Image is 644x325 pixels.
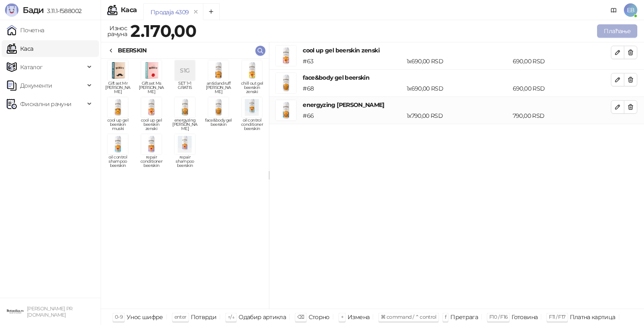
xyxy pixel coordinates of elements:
span: f [445,314,446,320]
h4: cool up gel beerskin zenski [303,46,611,55]
img: Slika [141,134,161,154]
img: 64x64-companyLogo-0e2e8aaa-0bd2-431b-8613-6e3c65811325.png [7,303,23,320]
span: ⌫ [297,314,304,320]
h4: energyzing [PERSON_NAME] [303,100,611,109]
img: Slika [208,97,229,117]
a: Почетна [7,22,44,39]
span: F11 / F17 [549,314,565,320]
div: Претрага [450,312,478,322]
span: 0-9 [115,314,122,320]
div: Износ рачуна [106,23,129,39]
span: + [341,314,343,320]
img: Slika [242,97,262,117]
span: ↑/↓ [228,314,234,320]
img: Slika [208,60,229,81]
img: Slika [175,97,195,117]
img: Slika [141,97,161,117]
div: BEERSKIN [118,46,147,55]
img: Slika [141,60,161,81]
a: Документација [607,3,621,17]
span: Каталог [20,59,43,75]
div: Измена [348,312,369,322]
span: oil control conditioner beerskin [239,118,265,131]
span: antidandruff [PERSON_NAME] [205,81,232,94]
button: Плаћање [597,24,637,38]
div: grid [101,59,269,309]
div: 790,00 RSD [511,111,613,120]
div: # 63 [301,57,405,66]
div: 690,00 RSD [511,84,613,93]
span: Бади [23,5,44,15]
div: Готовина [512,312,538,322]
span: repair shampoo beerskin [171,155,198,168]
span: EB [624,3,637,17]
div: Одабир артикла [239,312,286,322]
span: enter [174,314,187,320]
div: 1 x 690,00 RSD [405,57,511,66]
span: Gift set Ms [PERSON_NAME] [138,81,165,94]
span: oil control shampoo beerskin [104,155,131,168]
span: cool up gel beerskin muski [104,118,131,131]
span: F10 / F16 [489,314,507,320]
span: Фискални рачуни [20,96,71,112]
img: Slika [108,134,128,154]
span: 3.11.1-f588002 [44,7,81,15]
button: Add tab [203,3,220,20]
div: Потврди [191,312,217,322]
span: face&body gel beerskin [205,118,232,131]
span: Gift set Mr [PERSON_NAME] [104,81,131,94]
div: # 66 [301,111,405,120]
img: Logo [5,3,18,17]
div: # 68 [301,84,405,93]
div: Сторно [309,312,330,322]
img: Slika [175,134,195,154]
div: Платна картица [570,312,615,322]
div: Унос шифре [127,312,163,322]
span: energyzing [PERSON_NAME] [171,118,198,131]
span: Документи [20,77,52,94]
div: 1 x 790,00 RSD [405,111,511,120]
span: SET 1+1 GRATIS [171,81,198,94]
div: S1G [175,60,195,81]
span: cool up gel beerskin zenski [138,118,165,131]
img: Slika [108,60,128,81]
div: Каса [121,7,137,13]
img: Slika [242,60,262,81]
span: chill out gel beerskin zenski [239,81,265,94]
button: remove [190,8,201,16]
strong: 2.170,00 [130,21,196,41]
span: repair conditioner beerskin [138,155,165,168]
img: Slika [108,97,128,117]
small: [PERSON_NAME] PR [DOMAIN_NAME] [27,306,73,318]
a: Каса [7,40,33,57]
div: 1 x 690,00 RSD [405,84,511,93]
h4: face&body gel beerskin [303,73,611,82]
div: Продаја 4309 [151,8,189,17]
div: 690,00 RSD [511,57,613,66]
span: ⌘ command / ⌃ control [381,314,436,320]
